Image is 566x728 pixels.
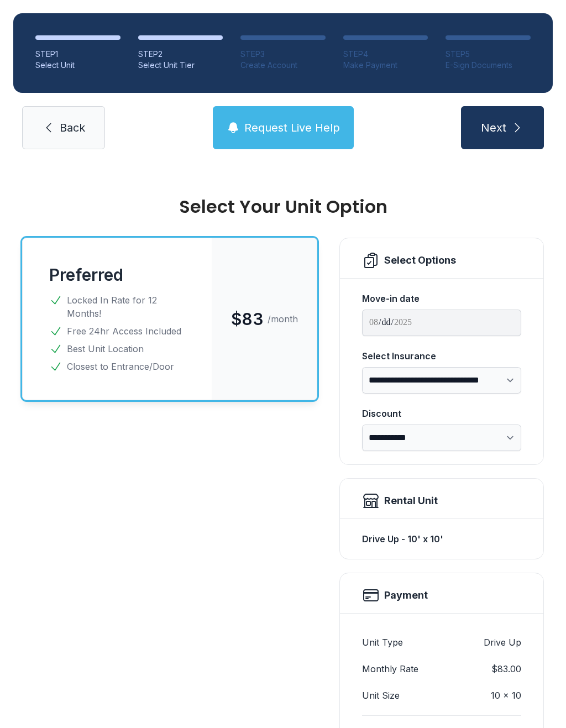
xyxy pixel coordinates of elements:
div: STEP 4 [343,49,428,60]
select: Select Insurance [362,367,521,394]
span: Back [60,120,85,135]
div: STEP 1 [35,49,120,60]
div: Make Payment [343,60,428,71]
span: Best Unit Location [67,342,144,355]
span: Free 24hr Access Included [67,324,181,338]
dd: $83.00 [491,662,521,675]
dt: Unit Size [362,689,400,702]
div: E-Sign Documents [446,60,531,71]
h2: Payment [384,588,428,603]
div: Select Options [384,253,456,268]
div: Select Your Unit Option [22,198,544,216]
dt: Unit Type [362,636,403,649]
span: $83 [231,309,263,329]
div: Discount [362,407,521,420]
dd: Drive Up [484,636,521,649]
div: STEP 2 [138,49,223,60]
span: Request Live Help [244,120,340,135]
span: Next [481,120,506,135]
div: Select Unit [35,60,120,71]
dt: Monthly Rate [362,662,418,675]
div: Rental Unit [384,493,438,509]
div: Create Account [240,60,326,71]
dd: 10 x 10 [491,689,521,702]
div: Drive Up - 10' x 10' [362,528,521,550]
div: Move-in date [362,292,521,305]
button: Preferred [49,265,123,285]
div: Select Unit Tier [138,60,223,71]
div: STEP 3 [240,49,326,60]
select: Discount [362,425,521,451]
span: Locked In Rate for 12 Months! [67,294,185,320]
input: Move-in date [362,310,521,336]
span: Closest to Entrance/Door [67,360,174,373]
div: Select Insurance [362,349,521,363]
span: /month [268,312,298,326]
div: STEP 5 [446,49,531,60]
